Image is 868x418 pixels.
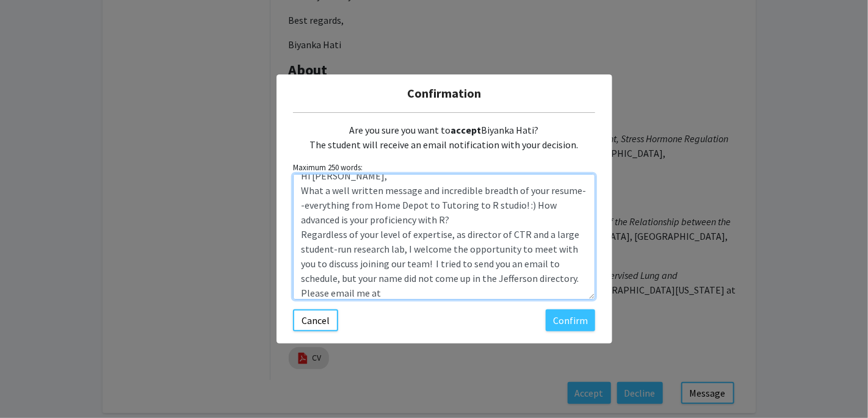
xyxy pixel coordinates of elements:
button: Cancel [293,309,338,331]
h5: Confirmation [286,84,602,103]
b: accept [451,124,482,136]
textarea: Customize the message being sent to the student... [293,174,595,300]
small: Maximum 250 words: [293,162,595,173]
iframe: Chat [9,363,52,409]
button: Confirm [546,309,595,331]
div: Are you sure you want to Biyanka Hati? The student will receive an email notification with your d... [293,113,595,162]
